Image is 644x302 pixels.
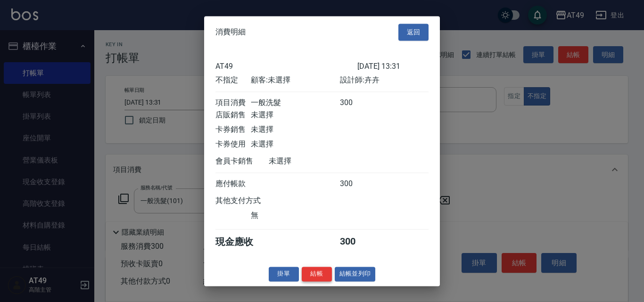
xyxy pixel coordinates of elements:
div: 300 [340,236,375,248]
div: [DATE] 13:31 [357,62,429,71]
span: 消費明細 [215,27,246,37]
div: 300 [340,98,375,108]
div: 應付帳款 [215,179,251,189]
button: 結帳並列印 [335,267,376,281]
div: 未選擇 [251,139,339,149]
div: 未選擇 [269,156,357,166]
button: 掛單 [269,267,299,281]
div: AT49 [215,62,357,71]
button: 結帳 [302,267,332,281]
div: 設計師: 卉卉 [340,75,429,85]
div: 項目消費 [215,98,251,108]
div: 卡券使用 [215,139,251,149]
div: 會員卡銷售 [215,156,269,166]
div: 未選擇 [251,125,339,135]
div: 其他支付方式 [215,196,287,206]
div: 一般洗髮 [251,98,339,108]
div: 300 [340,179,375,189]
div: 卡券銷售 [215,125,251,135]
div: 無 [251,211,339,220]
div: 店販銷售 [215,110,251,120]
div: 顧客: 未選擇 [251,75,339,85]
div: 現金應收 [215,236,269,248]
button: 返回 [398,24,429,41]
div: 未選擇 [251,110,339,120]
div: 不指定 [215,75,251,85]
